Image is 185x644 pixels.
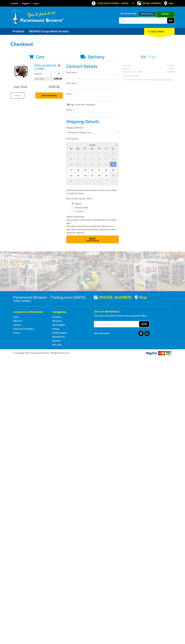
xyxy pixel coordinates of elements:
span: Tu [82,147,88,150]
span: Mo [75,147,81,150]
span: Set your store [119,11,138,16]
span: 11 [75,162,81,167]
em: Photo ID Required. Non-preorder items will be available after 5 working days Pre-order items will... [66,215,116,234]
input: Please enter your last name. [66,85,119,90]
span: 26 [82,173,88,178]
a: Log in [33,2,39,5]
span: $299.00 [54,77,62,81]
label: Myself [74,201,82,206]
label: Sign up for the newsletter [70,103,95,106]
span: 17 [68,167,74,173]
span: Confirm order [72,240,113,242]
a: Go to the Home page [13,316,19,318]
label: Phone [66,108,119,111]
a: Go to the Skip Bins page [52,339,61,342]
input: Please enter your telephone number. [66,112,119,117]
span: 15 [103,162,109,167]
a: Go to the Wheelie Bins page [52,335,65,338]
span: 31 [68,178,74,184]
div: Cart [144,28,175,35]
span: 6 [89,156,95,161]
span: 30 [110,173,117,178]
span: 4 [75,156,81,161]
span: 5 [82,156,88,161]
a: View a map of Gepps Cross location [135,295,147,299]
span: 28 [75,151,81,156]
span: 9 [110,156,117,161]
span: Sub Total [14,85,27,89]
input: Search [119,18,167,23]
input: Please select who will pick up the order. [72,207,73,208]
a: Go to the Terms and Conditions page [13,327,34,330]
h5: Corporate Information [13,310,47,314]
h2: Contact Details [66,64,119,69]
a: Go to the Gift Cards page [52,343,62,346]
img: PayPal, Mastercard, Visa accepted [145,351,172,356]
p: [STREET_ADDRESS] [13,299,91,303]
button: Next Confirm order [66,235,119,243]
input: Please select who will pick up the order. [72,210,73,212]
span: 31 [96,151,102,156]
em: Paramount Browns will contact you when your order is ready for pickup [66,189,117,195]
input: Please select who will pick up the order. [72,203,73,204]
span: 16 [110,162,117,167]
a: Go to the Contact page [11,2,18,5]
span: 27 [89,173,95,178]
span: Fr [103,147,109,150]
span: [DATE] [89,144,96,146]
span: 24 [68,173,74,178]
span: 3 [89,178,95,184]
span: 8 [103,156,109,161]
span: 21 [96,167,102,173]
label: Pick Up Date [66,137,119,140]
a: Go to the BROWNS Scrap Metal Services page [27,28,71,35]
span: 19 [82,167,88,173]
a: Print [11,92,24,99]
p: Keep up to date with the latest news and special offers. [94,314,172,317]
label: Last name [66,81,119,85]
span: Cart [36,54,45,60]
span: 2 [82,178,88,184]
span: 22 [103,167,109,173]
span: 3 [68,156,74,161]
a: Go to the About Us page [13,319,22,322]
div: Stay Connected [94,330,149,336]
span: 10 [68,162,74,167]
span: 13 [89,162,95,167]
span: $299.00 [49,85,60,89]
img: Paramount Browns' [11,9,63,24]
label: Email [66,92,119,95]
div: ® Copyright 2025 Paramount Browns'. All Rights Reserved. [11,351,175,356]
span: 28 [96,173,102,178]
span: 29 [82,151,88,156]
span: Next [89,237,96,240]
span: Sa [110,147,117,150]
span: 14 [96,162,102,167]
a: Go to the Hardware page [52,316,62,318]
label: Who will pick up the order? [66,197,119,200]
span: Su [68,147,74,150]
a: Go to the Machinery page [52,319,62,322]
select: Please select a shipping method. [66,130,119,135]
span: 6 [110,178,117,184]
span: 4 [96,178,102,184]
span: OPEN [DATE] [97,2,128,5]
span: 20 [89,167,95,173]
h3: Paramount Browns' - Trading since [DATE] [13,295,91,299]
p: Item total: [34,77,63,81]
span: Th [96,147,102,150]
h1: Checkout [11,41,175,47]
img: PETROL VOLUME PUMP - 3" (75MM) [13,64,29,80]
span: (1 item) [155,30,164,33]
a: Go to the Timber Supplies page [52,331,67,334]
span: 10:00am - 4:00pm [111,2,128,5]
a: Mount [PERSON_NAME] [156,11,175,21]
a: Go to the Products page [11,28,26,35]
button: Go [167,18,174,23]
span: 1 [103,151,109,156]
label: Shipping Method [66,126,119,129]
input: Your email address [94,321,139,327]
a: Go to the Contact page [13,323,21,326]
span: 5 [103,178,109,184]
span: 30 [89,151,95,156]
